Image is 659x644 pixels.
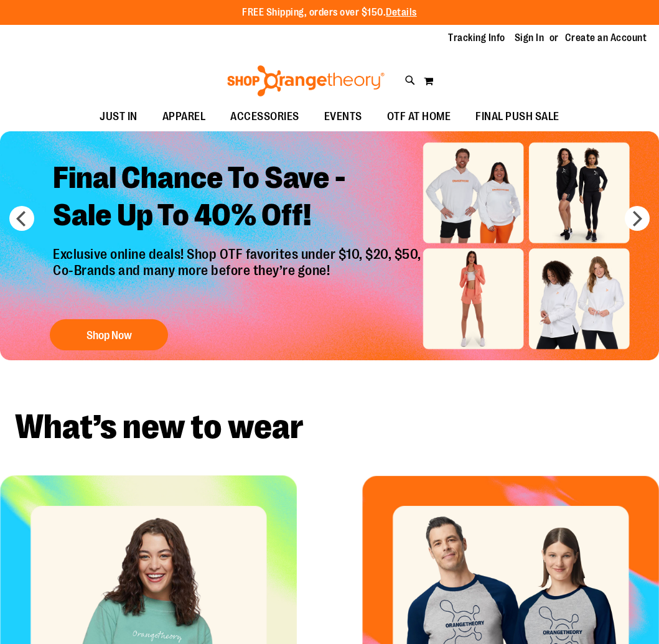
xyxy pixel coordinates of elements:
span: JUST IN [100,103,138,131]
button: next [625,206,650,231]
p: FREE Shipping, orders over $150. [242,6,417,20]
span: EVENTS [324,103,362,131]
h2: Final Chance To Save - Sale Up To 40% Off! [44,150,434,246]
a: FINAL PUSH SALE [463,103,572,131]
a: Create an Account [565,31,647,45]
a: Details [386,7,417,18]
span: ACCESSORIES [230,103,299,131]
a: ACCESSORIES [218,103,312,131]
a: OTF AT HOME [375,103,464,131]
a: Tracking Info [448,31,505,45]
img: Shop Orangetheory [225,65,386,96]
a: APPAREL [150,103,218,131]
span: FINAL PUSH SALE [475,103,559,131]
h2: What’s new to wear [15,410,644,444]
a: EVENTS [312,103,375,131]
span: APPAREL [162,103,206,131]
p: Exclusive online deals! Shop OTF favorites under $10, $20, $50, Co-Brands and many more before th... [44,246,434,307]
a: Final Chance To Save -Sale Up To 40% Off! Exclusive online deals! Shop OTF favorites under $10, $... [44,150,434,357]
span: OTF AT HOME [387,103,451,131]
button: Shop Now [50,320,168,351]
a: Sign In [515,31,544,45]
button: prev [9,206,34,231]
a: JUST IN [87,103,150,131]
